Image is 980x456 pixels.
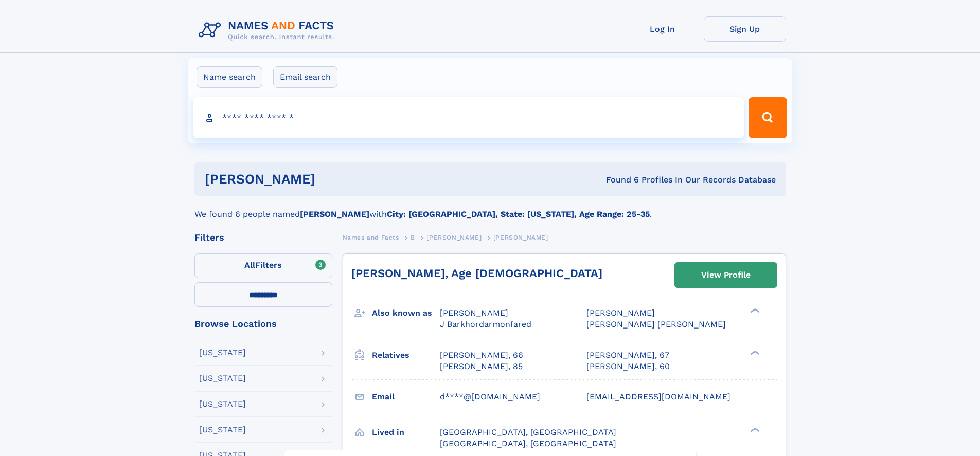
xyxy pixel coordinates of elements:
[199,349,246,357] div: [US_STATE]
[372,304,440,322] h3: Also known as
[748,307,760,314] div: ❯
[586,392,730,402] span: [EMAIL_ADDRESS][DOMAIN_NAME]
[440,439,616,448] span: [GEOGRAPHIC_DATA], [GEOGRAPHIC_DATA]
[199,374,246,382] div: [US_STATE]
[704,16,786,42] a: Sign Up
[372,388,440,406] h3: Email
[194,319,332,329] div: Browse Locations
[411,234,415,241] span: B
[387,209,650,219] b: City: [GEOGRAPHIC_DATA], State: [US_STATE], Age Range: 25-35
[586,308,655,318] span: [PERSON_NAME]
[194,233,332,242] div: Filters
[440,427,616,437] span: [GEOGRAPHIC_DATA], [GEOGRAPHIC_DATA]
[493,234,548,241] span: [PERSON_NAME]
[372,424,440,441] h3: Lived in
[440,308,508,318] span: [PERSON_NAME]
[440,350,523,361] a: [PERSON_NAME], 66
[621,16,704,42] a: Log In
[300,209,369,219] b: [PERSON_NAME]
[749,97,787,138] button: Search Button
[586,350,669,361] a: [PERSON_NAME], 67
[586,361,670,372] a: [PERSON_NAME], 60
[199,400,246,408] div: [US_STATE]
[343,231,399,244] a: Names and Facts
[426,231,482,244] a: [PERSON_NAME]
[199,426,246,434] div: [US_STATE]
[372,346,440,364] h3: Relatives
[194,196,786,221] div: We found 6 people named with .
[701,263,751,287] div: View Profile
[460,174,776,186] div: Found 6 Profiles In Our Records Database
[440,361,523,372] a: [PERSON_NAME], 85
[675,263,777,287] a: View Profile
[193,97,744,138] input: search input
[351,267,602,280] a: [PERSON_NAME], Age [DEMOGRAPHIC_DATA]
[273,66,337,88] label: Email search
[194,16,343,44] img: Logo Names and Facts
[586,319,726,329] span: [PERSON_NAME] [PERSON_NAME]
[748,426,760,433] div: ❯
[244,260,255,270] span: All
[205,173,461,186] h1: [PERSON_NAME]
[194,253,332,278] label: Filters
[426,234,482,241] span: [PERSON_NAME]
[440,319,531,329] span: J Barkhordarmonfared
[197,66,262,88] label: Name search
[748,349,760,356] div: ❯
[411,231,415,244] a: B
